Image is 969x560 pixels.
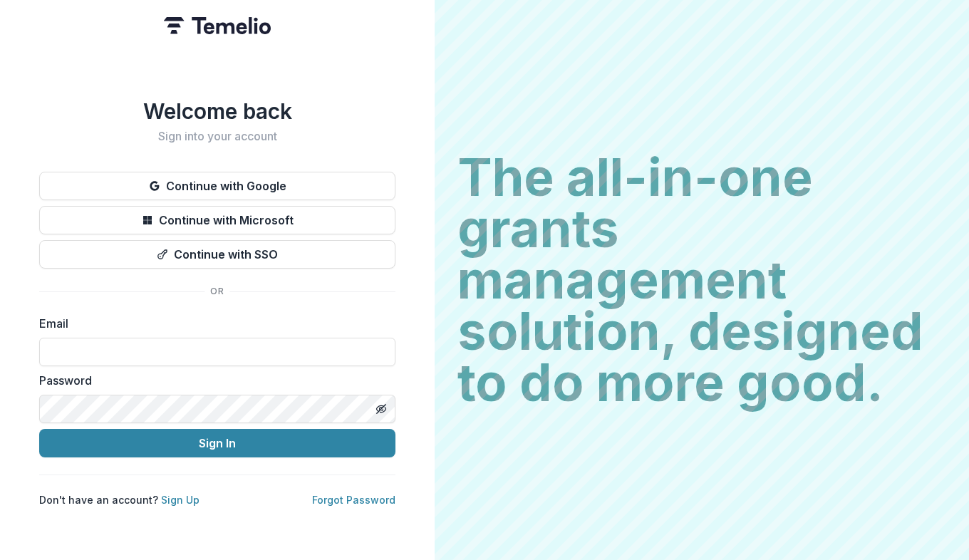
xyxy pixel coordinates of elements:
button: Continue with Google [39,172,395,200]
img: Temelio [164,17,271,34]
h2: Sign into your account [39,130,395,143]
button: Continue with SSO [39,240,395,269]
a: Sign Up [161,494,199,506]
a: Forgot Password [312,494,395,506]
label: Password [39,372,387,389]
p: Don't have an account? [39,492,199,507]
label: Email [39,315,387,332]
button: Continue with Microsoft [39,206,395,234]
button: Toggle password visibility [370,398,393,420]
h1: Welcome back [39,98,395,124]
button: Sign In [39,429,395,457]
